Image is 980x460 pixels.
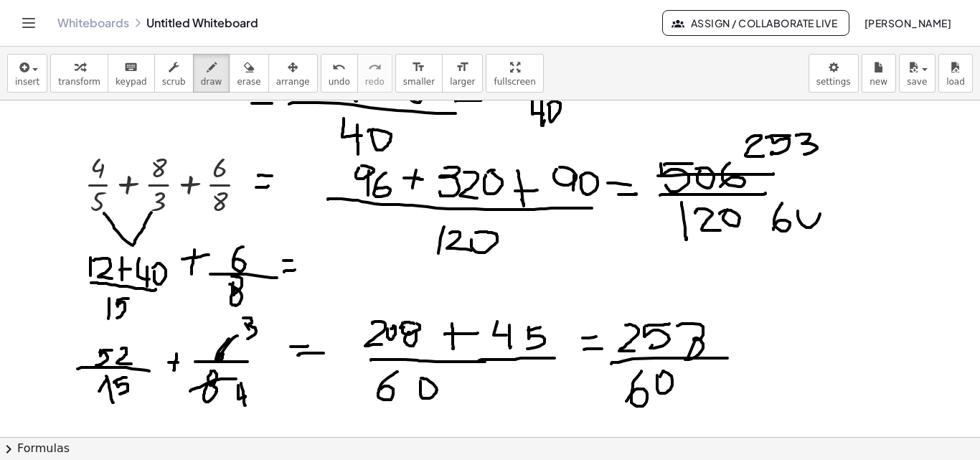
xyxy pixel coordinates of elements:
[662,10,849,36] button: Assign / Collaborate Live
[816,77,851,87] span: settings
[486,54,543,93] button: fullscreen
[899,54,936,93] button: save
[907,77,927,87] span: save
[395,54,443,93] button: format_sizesmaller
[154,54,194,93] button: scrub
[58,77,100,87] span: transform
[412,59,425,76] i: format_size
[237,77,260,87] span: erase
[494,77,535,87] span: fullscreen
[7,54,47,93] button: insert
[674,17,837,29] span: Assign / Collaborate Live
[852,10,963,36] button: [PERSON_NAME]
[368,59,382,76] i: redo
[116,77,147,87] span: keypad
[403,77,435,87] span: smaller
[321,54,358,93] button: undoundo
[864,17,951,29] span: [PERSON_NAME]
[450,77,475,87] span: larger
[442,54,483,93] button: format_sizelarger
[357,54,392,93] button: redoredo
[50,54,108,93] button: transform
[329,77,350,87] span: undo
[162,77,186,87] span: scrub
[938,54,973,93] button: load
[201,77,222,87] span: draw
[809,54,859,93] button: settings
[862,54,896,93] button: new
[57,16,129,30] a: Whiteboards
[268,54,318,93] button: arrange
[17,11,40,34] button: Toggle navigation
[332,59,346,76] i: undo
[193,54,230,93] button: draw
[870,77,887,87] span: new
[108,54,155,93] button: keyboardkeypad
[15,77,39,87] span: insert
[365,77,385,87] span: redo
[276,77,310,87] span: arrange
[229,54,268,93] button: erase
[124,59,138,76] i: keyboard
[946,77,965,87] span: load
[456,59,469,76] i: format_size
